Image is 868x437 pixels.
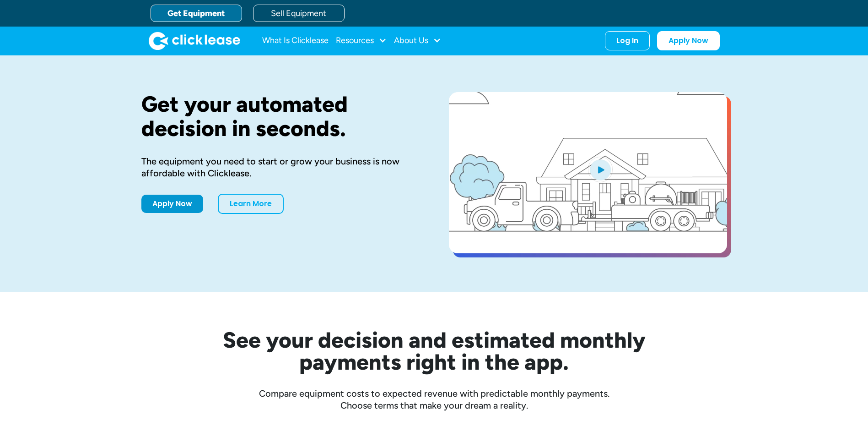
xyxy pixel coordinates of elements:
[616,36,638,45] div: Log In
[151,5,242,22] a: Get Equipment
[262,32,329,50] a: What Is Clicklease
[141,92,420,141] h1: Get your automated decision in seconds.
[588,157,613,182] img: Blue play button logo on a light blue circular background
[336,32,387,50] div: Resources
[218,194,284,214] a: Learn More
[394,32,441,50] div: About Us
[141,155,420,179] div: The equipment you need to start or grow your business is now affordable with Clicklease.
[657,31,720,50] a: Apply Now
[178,329,690,373] h2: See your decision and estimated monthly payments right in the app.
[141,195,203,213] a: Apply Now
[449,92,727,253] a: open lightbox
[253,5,345,22] a: Sell Equipment
[149,32,240,50] img: Clicklease logo
[149,32,240,50] a: home
[141,388,727,411] div: Compare equipment costs to expected revenue with predictable monthly payments. Choose terms that ...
